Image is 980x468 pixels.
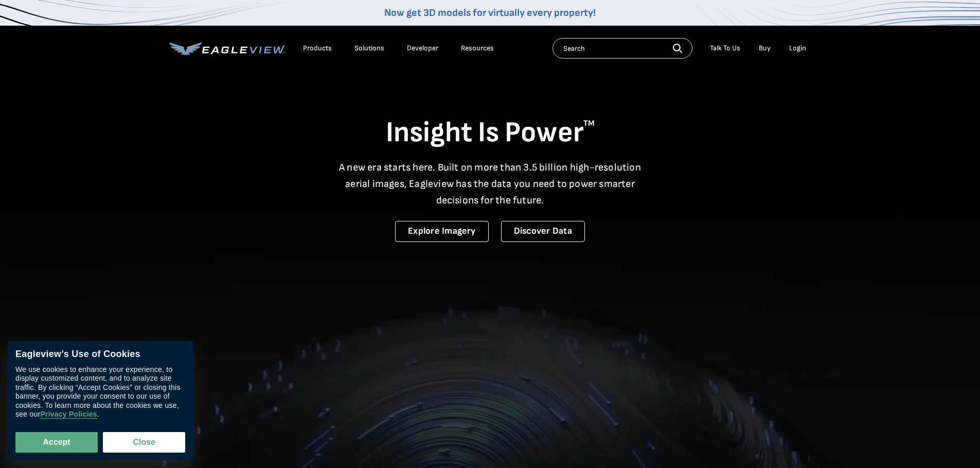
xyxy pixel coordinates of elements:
[103,432,185,453] button: Close
[384,7,596,19] a: Now get 3D models for virtually every property!
[789,44,806,53] div: Login
[407,44,438,53] a: Developer
[395,221,489,242] a: Explore Imagery
[354,44,384,53] div: Solutions
[169,115,811,151] h1: Insight Is Power
[15,365,185,419] div: We use cookies to enhance your experience, to display customized content, and to analyze site tra...
[710,44,740,53] div: Talk To Us
[15,349,185,360] div: Eagleview’s Use of Cookies
[40,410,97,419] a: Privacy Policies
[583,119,595,128] sup: TM
[15,432,98,453] button: Accept
[501,221,585,242] a: Discover Data
[553,38,692,59] input: Search
[333,159,648,209] p: A new era starts here. Built on more than 3.5 billion high-resolution aerial images, Eagleview ha...
[461,44,494,53] div: Resources
[759,44,771,53] a: Buy
[303,44,332,53] div: Products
